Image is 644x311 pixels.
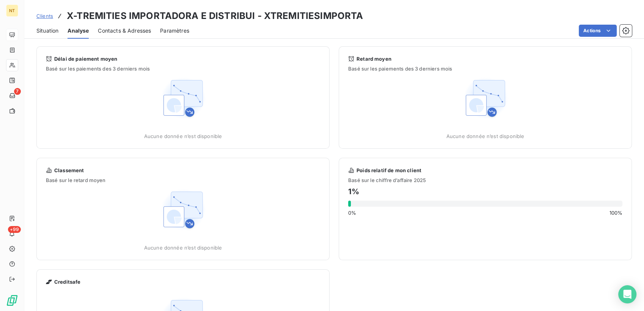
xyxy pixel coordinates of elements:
[348,66,622,72] span: Basé sur les paiements des 3 derniers mois
[579,25,617,37] button: Actions
[37,177,329,183] span: Basé sur le retard moyen
[357,56,391,62] span: Retard moyen
[68,27,89,35] span: Analyse
[446,133,525,139] span: Aucune donnée n’est disponible
[36,27,58,35] span: Situation
[144,133,222,139] span: Aucune donnée n’est disponible
[67,9,363,23] h3: X-TREMITIES IMPORTADORA E DISTRIBUI - XTREMITIESIMPORTA
[348,210,356,216] span: 0 %
[144,245,222,251] span: Aucune donnée n’est disponible
[6,90,18,102] a: 7
[609,210,622,216] span: 100 %
[348,177,622,183] span: Basé sur le chiffre d’affaire 2025
[46,66,320,72] span: Basé sur les paiements des 3 derniers mois
[6,5,18,17] div: NT
[6,294,18,306] img: Logo LeanPay
[357,167,421,173] span: Poids relatif de mon client
[618,285,636,303] div: Open Intercom Messenger
[8,226,21,233] span: +99
[14,88,21,95] span: 7
[54,279,81,285] span: Creditsafe
[98,27,151,35] span: Contacts & Adresses
[461,74,510,123] img: Empty state
[160,27,189,35] span: Paramètres
[54,167,84,173] span: Classement
[348,185,622,198] h4: 1 %
[36,13,53,19] span: Clients
[36,12,53,20] a: Clients
[159,185,207,234] img: Empty state
[159,74,207,123] img: Empty state
[54,56,117,62] span: Délai de paiement moyen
